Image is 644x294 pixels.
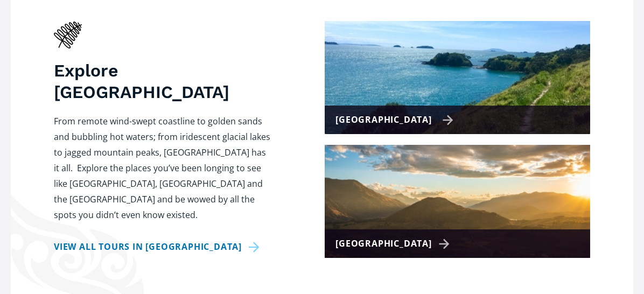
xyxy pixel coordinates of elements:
[335,112,453,128] div: [GEOGRAPHIC_DATA]
[325,21,590,134] a: [GEOGRAPHIC_DATA]
[54,60,271,103] h3: Explore [GEOGRAPHIC_DATA]
[325,145,590,258] a: [GEOGRAPHIC_DATA]
[54,114,271,223] p: From remote wind-swept coastline to golden sands and bubbling hot waters; from iridescent glacial...
[54,239,263,255] a: View all tours in [GEOGRAPHIC_DATA]
[335,236,453,251] div: [GEOGRAPHIC_DATA]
